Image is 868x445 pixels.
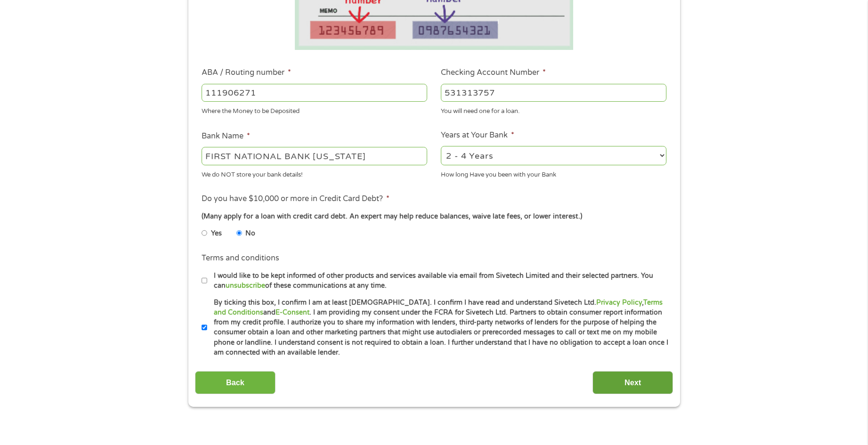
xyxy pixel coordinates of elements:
label: Do you have $10,000 or more in Credit Card Debt? [202,194,389,204]
div: How long Have you been with your Bank [441,167,666,179]
input: Next [592,371,673,394]
label: Years at Your Bank [441,130,514,140]
label: ABA / Routing number [202,68,291,78]
label: I would like to be kept informed of other products and services available via email from Sivetech... [207,271,669,291]
label: By ticking this box, I confirm I am at least [DEMOGRAPHIC_DATA]. I confirm I have read and unders... [207,298,669,358]
div: Where the Money to be Deposited [202,104,427,116]
a: Privacy Policy [596,299,642,307]
input: 345634636 [441,84,666,102]
label: No [245,228,255,239]
label: Checking Account Number [441,68,546,78]
label: Terms and conditions [202,253,279,263]
div: We do NOT store your bank details! [202,167,427,179]
input: 263177916 [202,84,427,102]
input: Back [195,371,276,394]
div: (Many apply for a loan with credit card debt. An expert may help reduce balances, waive late fees... [202,211,666,222]
label: Yes [211,228,222,239]
a: Terms and Conditions [214,299,663,316]
label: Bank Name [202,131,250,141]
div: You will need one for a loan. [441,104,666,116]
a: E-Consent [276,308,309,316]
a: unsubscribe [226,282,265,290]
